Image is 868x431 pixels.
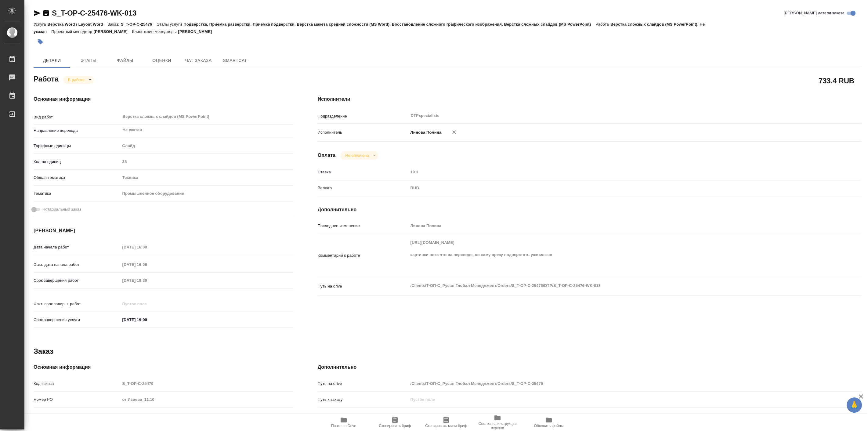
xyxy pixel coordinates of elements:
div: В работе [340,151,378,160]
p: Проектный менеджер [51,29,93,34]
input: Пустое поле [408,168,816,176]
span: Обновить файлы [534,424,564,428]
span: Этапы [74,57,103,64]
p: Клиентские менеджеры [132,29,178,34]
span: Папка на Drive [331,424,356,428]
p: Факт. срок заверш. работ [34,301,120,307]
span: Скопировать мини-бриф [425,424,467,428]
button: Обновить файлы [523,414,574,431]
textarea: /Clients/Т-ОП-С_Русал Глобал Менеджмент/Orders/S_T-OP-C-25476/DTP/S_T-OP-C-25476-WK-013 [408,281,816,291]
div: Слайд [120,141,293,151]
p: Путь на drive [318,381,408,387]
p: Срок завершения услуги [34,317,120,323]
p: Срок завершения работ [34,277,120,284]
h4: Исполнители [318,96,861,103]
p: Верстка Word / Layout Word [47,22,107,27]
div: В работе [63,76,94,84]
p: Заказ: [108,22,121,27]
div: Техника [120,172,293,183]
input: Пустое поле [120,243,174,252]
span: Скопировать бриф [379,424,411,428]
button: Добавить тэг [34,35,47,49]
p: Дата начала работ [34,244,120,250]
p: Проекты Smartcat [318,412,408,418]
span: Ссылка на инструкции верстки [476,422,519,430]
p: Подверстка, Приемка разверстки, Приемка подверстки, Верстка макета средней сложности (MS Word), В... [183,22,595,27]
p: Кол-во единиц [34,159,120,165]
textarea: [URL][DOMAIN_NAME] картинки пока что на переводе, но саму презу подверстать уже можно [408,237,816,272]
input: Пустое поле [120,157,293,166]
input: Пустое поле [120,276,174,285]
p: Линова Полина [408,129,442,136]
input: Пустое поле [120,379,293,388]
span: [PERSON_NAME] детали заказа [784,10,844,16]
input: ✎ Введи что-нибудь [120,315,174,324]
h4: [PERSON_NAME] [34,227,293,234]
input: Пустое поле [120,260,174,269]
h2: Заказ [34,346,53,356]
div: RUB [408,183,816,193]
a: S_T-OP-C-25476 [408,413,439,418]
p: [PERSON_NAME] [94,29,132,34]
input: Пустое поле [408,221,816,230]
h4: Дополнительно [318,364,861,371]
span: Файлы [110,57,140,64]
button: Скопировать ссылку [42,9,50,17]
span: Детали [37,57,67,64]
button: Папка на Drive [318,414,369,431]
p: Номер РО [34,397,120,403]
p: Направление перевода [34,128,120,134]
p: Ставка [318,169,408,175]
h4: Оплата [318,152,336,159]
p: Путь на drive [318,283,408,289]
h4: Основная информация [34,364,293,371]
p: Вид услуги [34,412,120,418]
p: Валюта [318,185,408,191]
span: Нотариальный заказ [42,206,81,212]
h2: 733.4 RUB [819,75,854,86]
p: Работа [595,22,610,27]
button: Скопировать мини-бриф [421,414,472,431]
input: Пустое поле [408,395,816,404]
span: 🙏 [849,399,859,411]
button: Не оплачена [343,153,371,158]
div: Промышленное оборудование [120,188,293,199]
input: Пустое поле [120,299,174,308]
h4: Дополнительно [318,206,861,213]
p: Общая тематика [34,175,120,181]
p: Услуга [34,22,47,27]
p: Путь к заказу [318,397,408,403]
h2: Работа [34,73,59,84]
button: Удалить исполнителя [447,125,461,139]
button: Скопировать ссылку для ЯМессенджера [34,9,41,17]
p: S_T-OP-C-25476 [121,22,157,27]
input: Пустое поле [120,411,293,420]
span: SmartCat [220,57,250,64]
p: Код заказа [34,381,120,387]
button: В работе [66,77,86,82]
input: Пустое поле [408,379,816,388]
span: Чат заказа [184,57,213,64]
p: Комментарий к работе [318,252,408,259]
button: 🙏 [847,397,862,413]
p: Тарифные единицы [34,143,120,149]
p: [PERSON_NAME] [178,29,216,34]
h4: Основная информация [34,96,293,103]
input: Пустое поле [120,395,293,404]
p: Вид работ [34,114,120,120]
span: Оценки [147,57,176,64]
p: Последнее изменение [318,223,408,229]
p: Подразделение [318,113,408,119]
p: Этапы услуги [157,22,183,27]
p: Тематика [34,190,120,197]
a: S_T-OP-C-25476-WK-013 [52,9,136,17]
button: Скопировать бриф [369,414,421,431]
button: Ссылка на инструкции верстки [472,414,523,431]
p: Исполнитель [318,129,408,136]
p: Факт. дата начала работ [34,262,120,268]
